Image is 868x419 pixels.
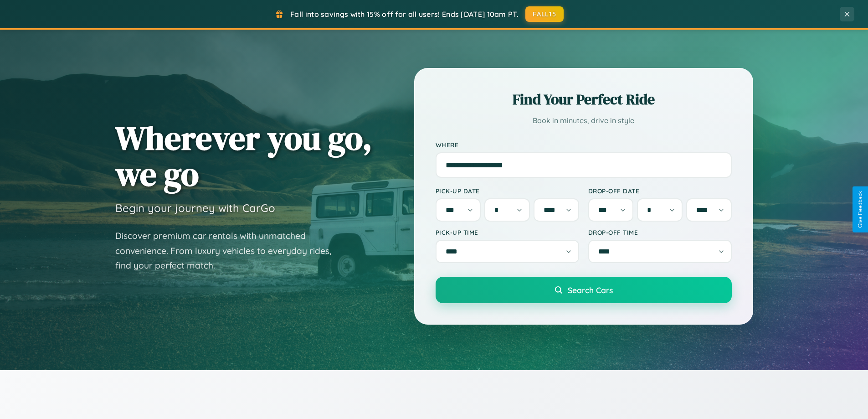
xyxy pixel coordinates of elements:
label: Drop-off Time [588,228,732,236]
div: Give Feedback [857,191,863,228]
span: Fall into savings with 15% off for all users! Ends [DATE] 10am PT. [290,10,519,19]
p: Book in minutes, drive in style [436,114,732,127]
span: Search Cars [568,285,613,295]
h1: Wherever you go, we go [115,120,372,192]
label: Where [436,141,732,149]
label: Drop-off Date [588,187,732,195]
label: Pick-up Time [436,228,579,236]
p: Discover premium car rentals with unmatched convenience. From luxury vehicles to everyday rides, ... [115,228,343,273]
h2: Find Your Perfect Ride [436,89,732,109]
h3: Begin your journey with CarGo [115,201,275,215]
button: Search Cars [436,277,732,303]
button: FALL15 [525,6,564,22]
label: Pick-up Date [436,187,579,195]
